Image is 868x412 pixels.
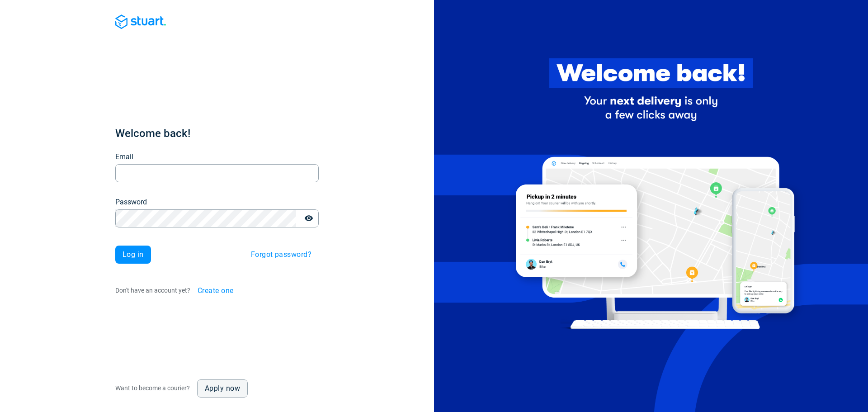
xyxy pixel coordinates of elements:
[115,14,166,29] img: Blue logo
[115,197,147,208] label: Password
[115,246,151,264] button: Log in
[115,384,190,392] span: Want to become a courier?
[251,251,311,258] span: Forgot password?
[115,286,190,294] span: Don't have an account yet?
[198,287,234,294] span: Create one
[123,251,144,258] span: Log in
[197,379,248,398] a: Apply now
[190,282,241,300] button: Create one
[115,126,319,141] h1: Welcome back!
[205,385,240,392] span: Apply now
[115,152,133,162] label: Email
[244,246,319,264] button: Forgot password?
